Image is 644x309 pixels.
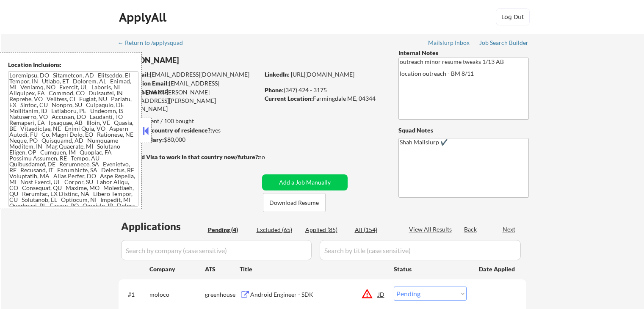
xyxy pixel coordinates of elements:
[257,226,299,234] div: Excluded (65)
[265,95,313,102] strong: Current Location:
[398,126,529,135] div: Squad Notes
[263,193,326,212] button: Download Resume
[149,265,205,273] div: Company
[8,61,138,69] div: Location Inclusions:
[265,86,284,94] strong: Phone:
[205,290,240,299] div: greenhouse
[119,55,293,66] div: [PERSON_NAME]
[428,40,470,46] div: Mailslurp Inbox
[503,225,516,234] div: Next
[265,71,290,78] strong: LinkedIn:
[361,288,373,300] button: warning_amber
[121,221,205,232] div: Applications
[377,287,386,302] div: JD
[121,240,312,260] input: Search by company (case sensitive)
[118,126,257,135] div: yes
[118,117,259,125] div: 85 sent / 100 bought
[149,290,205,299] div: moloco
[119,79,259,96] div: [EMAIL_ADDRESS][DOMAIN_NAME]
[355,226,397,234] div: All (154)
[265,86,384,94] div: (347) 424 - 3175
[479,265,516,273] div: Date Applied
[398,49,529,57] div: Internal Notes
[464,225,478,234] div: Back
[119,10,169,25] div: ApplyAll
[250,290,378,299] div: Android Engineer - SDK
[118,135,259,144] div: $80,000
[265,94,384,103] div: Farmingdale ME, 04344
[119,153,260,160] strong: Will need Visa to work in that country now/future?:
[305,226,348,234] div: Applied (85)
[409,225,454,234] div: View All Results
[262,174,348,190] button: Add a Job Manually
[119,88,259,113] div: [PERSON_NAME][EMAIL_ADDRESS][PERSON_NAME][DOMAIN_NAME]
[118,127,212,134] strong: Can work in country of residence?:
[320,240,521,260] input: Search by title (case sensitive)
[291,71,354,78] a: [URL][DOMAIN_NAME]
[394,261,467,276] div: Status
[205,265,240,273] div: ATS
[118,39,191,48] a: ← Return to /applysquad
[119,70,259,79] div: [EMAIL_ADDRESS][DOMAIN_NAME]
[258,153,282,161] div: no
[240,265,386,273] div: Title
[496,8,530,25] button: Log Out
[428,39,470,48] a: Mailslurp Inbox
[479,39,529,48] a: Job Search Builder
[479,40,529,46] div: Job Search Builder
[208,226,250,234] div: Pending (4)
[118,40,191,46] div: ← Return to /applysquad
[128,290,143,299] div: #1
